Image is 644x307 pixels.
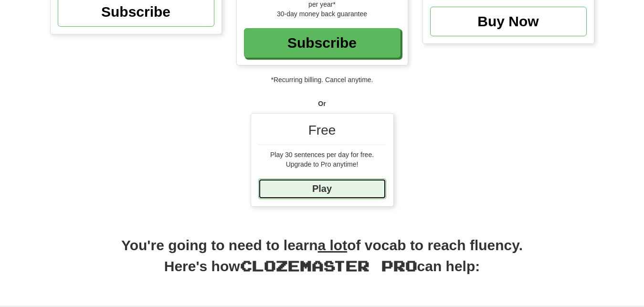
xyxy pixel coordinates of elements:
h2: You're going to need to learn of vocab to reach fluency. Here's how can help: [50,235,594,287]
a: Subscribe [244,28,401,58]
strong: Or [318,100,326,107]
u: a lot [318,237,348,253]
div: Play 30 sentences per day for free. [258,150,386,159]
a: Buy Now [430,7,587,36]
div: Upgrade to Pro anytime! [258,159,386,169]
a: Play [258,179,386,199]
span: Clozemaster Pro [240,257,417,274]
div: 30-day money back guarantee [244,9,401,19]
div: Free [258,121,386,145]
